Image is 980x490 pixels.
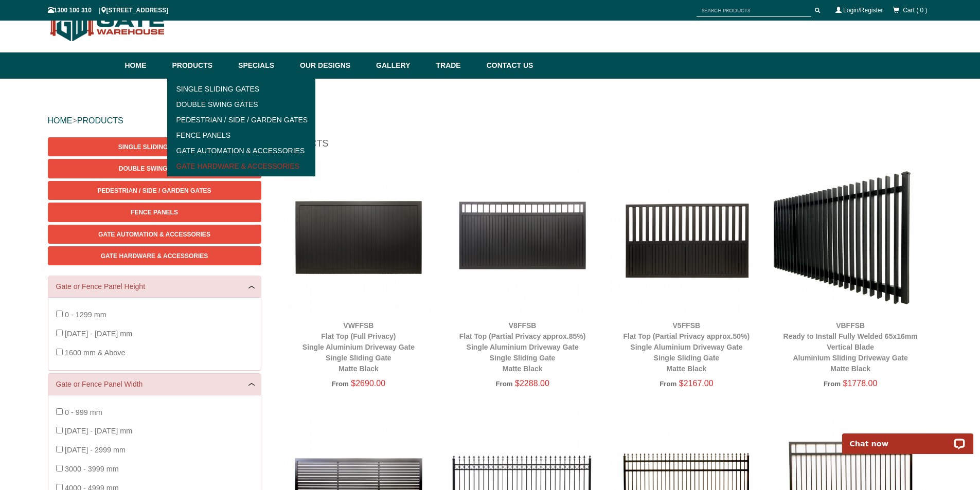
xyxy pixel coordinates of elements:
span: Gate Hardware & Accessories [101,252,208,260]
span: Cart ( 0 ) [903,7,927,14]
img: V8FFSB - Flat Top (Partial Privacy approx.85%) - Single Aluminium Driveway Gate - Single Sliding ... [446,160,599,314]
span: [DATE] - [DATE] mm [65,427,132,435]
a: Contact Us [482,52,533,79]
span: 1600 mm & Above [65,349,126,357]
span: Double Swing Gates [119,165,190,172]
span: Fence Panels [131,209,178,216]
span: From [660,380,676,388]
span: 0 - 1299 mm [65,311,106,319]
a: Our Designs [295,52,371,79]
input: SEARCH PRODUCTS [697,4,811,17]
a: Trade [431,52,481,79]
a: Gate Automation & Accessories [48,225,261,244]
span: Pedestrian / Side / Garden Gates [97,187,211,194]
a: Single Sliding Gates [48,137,261,156]
span: 0 - 999 mm [65,408,102,416]
a: Fence Panels [48,203,261,222]
img: VWFFSB - Flat Top (Full Privacy) - Single Aluminium Driveway Gate - Single Sliding Gate - Matte B... [282,160,436,314]
h1: Products [277,137,933,155]
a: VWFFSBFlat Top (Full Privacy)Single Aluminium Driveway GateSingle Sliding GateMatte Black [302,321,415,373]
a: VBFFSBReady to Install Fully Welded 65x16mm Vertical BladeAluminium Sliding Driveway GateMatte Black [783,321,918,373]
a: Gate Automation & Accessories [170,143,313,158]
a: Single Sliding Gates [170,81,313,97]
a: Login/Register [843,7,883,14]
a: V5FFSBFlat Top (Partial Privacy approx.50%)Single Aluminium Driveway GateSingle Sliding GateMatte... [623,321,750,373]
a: V8FFSBFlat Top (Partial Privacy approx.85%)Single Aluminium Driveway GateSingle Sliding GateMatte... [459,321,586,373]
a: PRODUCTS [77,116,123,125]
span: From [495,380,512,388]
span: $2167.00 [679,379,714,388]
a: Pedestrian / Side / Garden Gates [170,112,313,128]
a: Gate or Fence Panel Height [56,281,253,292]
img: V5FFSB - Flat Top (Partial Privacy approx.50%) - Single Aluminium Driveway Gate - Single Sliding ... [610,160,763,314]
a: Gate or Fence Panel Width [56,379,253,390]
span: Single Sliding Gates [118,143,190,151]
span: From [824,380,841,388]
span: 1300 100 310 | [STREET_ADDRESS] [48,7,169,14]
img: VBFFSB - Ready to Install Fully Welded 65x16mm Vertical Blade - Aluminium Sliding Driveway Gate -... [774,160,928,314]
a: Fence Panels [170,128,313,143]
span: [DATE] - [DATE] mm [65,330,132,338]
span: 3000 - 3999 mm [65,465,119,473]
a: Specials [233,52,295,79]
a: Gallery [371,52,431,79]
div: > [48,104,933,137]
a: Products [167,52,234,79]
a: Gate Hardware & Accessories [48,246,261,265]
a: Double Swing Gates [170,97,313,112]
a: HOME [48,116,73,125]
a: Gate Hardware & Accessories [170,158,313,174]
span: Gate Automation & Accessories [98,231,210,238]
span: $1778.00 [843,379,878,388]
span: $2690.00 [351,379,385,388]
span: $2288.00 [515,379,549,388]
iframe: LiveChat chat widget [835,422,980,454]
a: Home [125,52,167,79]
a: Pedestrian / Side / Garden Gates [48,181,261,200]
span: From [332,380,349,388]
span: [DATE] - 2999 mm [65,446,126,454]
a: Double Swing Gates [48,159,261,178]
